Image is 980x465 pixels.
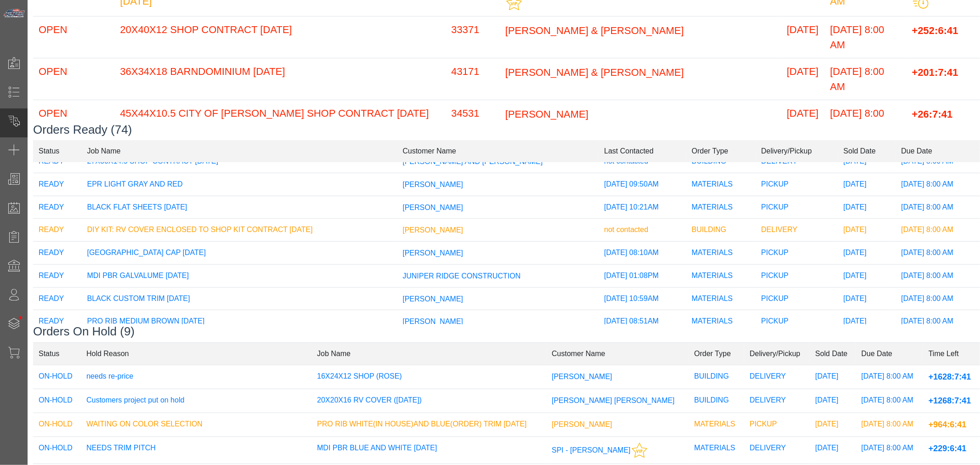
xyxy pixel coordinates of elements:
td: Sold Date [810,343,855,365]
td: DELIVERY [744,437,810,464]
td: MATERIALS [689,437,744,464]
td: ON-HOLD [33,365,81,389]
td: Sold Date [838,140,896,163]
td: PICKUP [756,196,838,219]
span: SPI - [PERSON_NAME] [552,446,631,454]
td: PICKUP [744,413,810,437]
td: ON-HOLD [33,437,81,464]
td: MATERIALS [686,242,755,265]
span: [PERSON_NAME] [402,226,463,234]
td: [DATE] 10:21AM [599,196,686,219]
span: [PERSON_NAME] [402,249,463,257]
td: WAITING ON COLOR SELECTION [81,413,312,437]
span: [PERSON_NAME] & [PERSON_NAME] [505,66,684,78]
td: EPR LIGHT GRAY AND RED [82,173,397,196]
td: READY [33,264,82,287]
td: [DATE] 8:00 AM [825,16,906,58]
span: +229:6:41 [929,444,967,453]
td: Order Type [689,343,744,365]
td: [GEOGRAPHIC_DATA] CAP [DATE] [82,242,397,265]
td: READY [33,173,82,196]
td: DELIVERY [744,365,810,389]
td: READY [33,287,82,310]
td: BUILDING [686,219,755,242]
td: BLACK FLAT SHEETS [DATE] [82,196,397,219]
td: OPEN [33,100,114,142]
td: [DATE] 8:00 AM [896,219,980,242]
td: Customer Name [546,343,689,365]
td: [DATE] [810,413,855,437]
td: [DATE] 08:51AM [599,310,686,333]
td: [DATE] 8:00 AM [825,100,906,142]
td: Last Contacted [599,140,686,163]
td: [DATE] 10:59AM [599,287,686,310]
td: Job Name [312,343,546,365]
td: MATERIALS [686,196,755,219]
td: [DATE] 8:00 AM [896,264,980,287]
td: 36X34X18 BARNDOMINIUM [DATE] [114,58,446,100]
td: [DATE] [838,287,896,310]
td: READY [33,310,82,333]
h3: Orders Ready (74) [33,123,980,137]
span: +201:7:41 [912,66,958,78]
td: 43171 [446,58,500,100]
td: READY [33,219,82,242]
span: [PERSON_NAME] [402,295,463,302]
td: ON-HOLD [33,413,81,437]
span: JUNIPER RIDGE CONSTRUCTION [402,272,521,280]
td: [DATE] [838,196,896,219]
td: Customer Name [397,140,599,163]
td: Due Date [856,343,923,365]
td: DELIVERY [756,219,838,242]
img: Metals Direct Inc Logo [3,8,26,18]
span: [PERSON_NAME] [505,108,589,119]
td: Order Type [686,140,755,163]
h3: Orders On Hold (9) [33,324,980,339]
td: READY [33,196,82,219]
td: [DATE] [838,219,896,242]
td: OPEN [33,16,114,58]
td: MATERIALS [686,287,755,310]
td: PICKUP [756,173,838,196]
td: [DATE] 01:08PM [599,264,686,287]
td: [DATE] 09:50AM [599,173,686,196]
td: Time Left [923,343,980,365]
td: [DATE] 8:00 AM [856,389,923,413]
td: Job Name [82,140,397,163]
td: [DATE] 8:00 AM [896,310,980,333]
td: NEEDS TRIM PITCH [81,437,312,464]
td: [DATE] 8:00 AM [856,437,923,464]
td: needs re-price [81,365,312,389]
td: [DATE] [838,264,896,287]
td: Status [33,343,81,365]
td: [DATE] 8:00 AM [825,58,906,100]
td: [DATE] 8:00 AM [896,173,980,196]
td: BUILDING [689,389,744,413]
td: 34531 [446,100,500,142]
td: [DATE] 8:00 AM [856,413,923,437]
span: +964:6:41 [929,420,967,429]
span: [PERSON_NAME] [402,203,463,211]
td: DIY KIT: RV COVER ENCLOSED TO SHOP KIT CONTRACT [DATE] [82,219,397,242]
td: PRO RIB WHITE(IN HOUSE)AND BLUE(ORDER) TRIM [DATE] [312,413,546,437]
td: [DATE] [810,365,855,389]
td: [DATE] 08:10AM [599,242,686,265]
td: Hold Reason [81,343,312,365]
td: 33371 [446,16,500,58]
td: [DATE] 8:00 AM [896,287,980,310]
td: MATERIALS [689,413,744,437]
span: [PERSON_NAME] [PERSON_NAME] [552,397,675,404]
td: [DATE] 8:00 AM [896,242,980,265]
span: • [9,303,32,333]
td: [DATE] [838,310,896,333]
span: [PERSON_NAME] [402,318,463,325]
td: [DATE] [781,58,824,100]
td: 20X40X12 SHOP CONTRACT [DATE] [114,16,446,58]
td: not contacted [599,219,686,242]
td: [DATE] [810,389,855,413]
td: Status [33,140,82,163]
td: MATERIALS [686,310,755,333]
td: [DATE] [838,173,896,196]
td: MATERIALS [686,264,755,287]
td: [DATE] 8:00 AM [896,196,980,219]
